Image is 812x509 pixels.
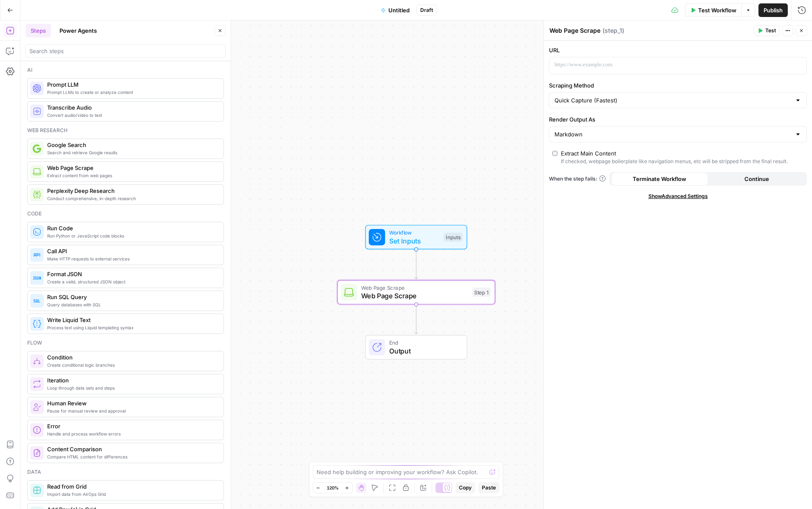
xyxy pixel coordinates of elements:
span: Run SQL Query [47,293,217,301]
span: Make HTTP requests to external services [47,255,217,262]
span: Format JSON [47,270,217,278]
span: Web Page Scrape [47,164,217,172]
span: Show Advanced Settings [648,192,708,200]
span: Import data from AirOps Grid [47,491,217,498]
div: EndOutput [337,335,495,360]
span: Workflow [389,229,440,237]
span: Error [47,422,217,430]
span: Google Search [47,141,217,149]
input: Extract Main ContentIf checked, webpage boilerplate like navigation menus, etc will be stripped f... [552,151,557,156]
span: Publish [764,6,783,14]
span: Web Page Scrape [361,291,468,301]
div: WorkflowSet InputsInputs [337,225,495,249]
div: Code [27,210,224,218]
g: Edge from start to step_1 [415,249,418,279]
span: Content Comparison [47,445,217,453]
button: Test [754,25,780,36]
g: Edge from step_1 to end [415,305,418,334]
span: Test [765,27,776,34]
span: Copy [459,484,472,492]
label: Scraping Method [549,81,807,90]
span: Pause for manual review and approval [47,407,217,414]
span: Human Review [47,399,217,407]
button: Continue [708,172,806,186]
label: Render Output As [549,115,807,124]
span: Web Page Scrape [361,283,468,291]
span: Create a valid, structured JSON object [47,278,217,285]
a: When the step fails: [549,175,606,183]
button: Untitled [376,3,415,17]
div: Web research [27,127,224,134]
img: vrinnnclop0vshvmafd7ip1g7ohf [33,449,41,457]
div: Ai [27,66,224,74]
button: Publish [758,3,788,17]
span: Untitled [388,6,410,14]
span: Set Inputs [389,236,440,246]
span: Prompt LLMs to create or analyze content [47,89,217,96]
div: Extract Main Content [561,149,616,158]
span: 120% [327,484,339,491]
span: Call API [47,247,217,255]
span: Continue [744,175,769,183]
span: Loop through data sets and steps [47,385,217,391]
div: Inputs [444,232,462,242]
span: Perplexity Deep Research [47,187,217,195]
input: Search steps [29,47,222,55]
span: Run Code [47,224,217,232]
span: Extract content from web pages [47,172,217,179]
span: Condition [47,353,217,362]
span: Terminate Workflow [633,175,686,183]
button: Test Workflow [685,3,741,17]
button: Power Agents [54,24,102,37]
button: Copy [456,482,475,493]
button: Steps [25,24,51,37]
span: Paste [482,484,496,492]
span: Output [389,346,458,356]
span: Write Liquid Text [47,316,217,324]
input: Markdown [555,130,791,139]
span: Iteration [47,376,217,385]
span: Draft [420,6,433,14]
div: Data [27,468,224,476]
button: Paste [478,482,499,493]
div: If checked, webpage boilerplate like navigation menus, etc will be stripped from the final result. [561,158,788,165]
span: Compare HTML content for differences [47,453,217,460]
span: Query databases with SQL [47,301,217,308]
span: Search and retrieve Google results [47,149,217,156]
span: Conduct comprehensive, in-depth research [47,195,217,202]
span: Create conditional logic branches [47,362,217,368]
span: ( step_1 ) [603,26,624,35]
span: Convert audio/video to text [47,112,217,119]
span: Transcribe Audio [47,103,217,112]
span: Test Workflow [698,6,736,14]
span: Run Python or JavaScript code blocks [47,232,217,239]
div: Web Page ScrapeWeb Page ScrapeStep 1 [337,280,495,305]
span: Prompt LLM [47,80,217,89]
input: Quick Capture (Fastest) [555,96,791,105]
textarea: Web Page Scrape [549,26,600,35]
label: URL [549,46,807,54]
div: Flow [27,339,224,347]
span: Read from Grid [47,482,217,491]
span: End [389,339,458,347]
div: Step 1 [472,288,491,297]
span: Handle and process workflow errors [47,430,217,437]
span: Process text using Liquid templating syntax [47,324,217,331]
